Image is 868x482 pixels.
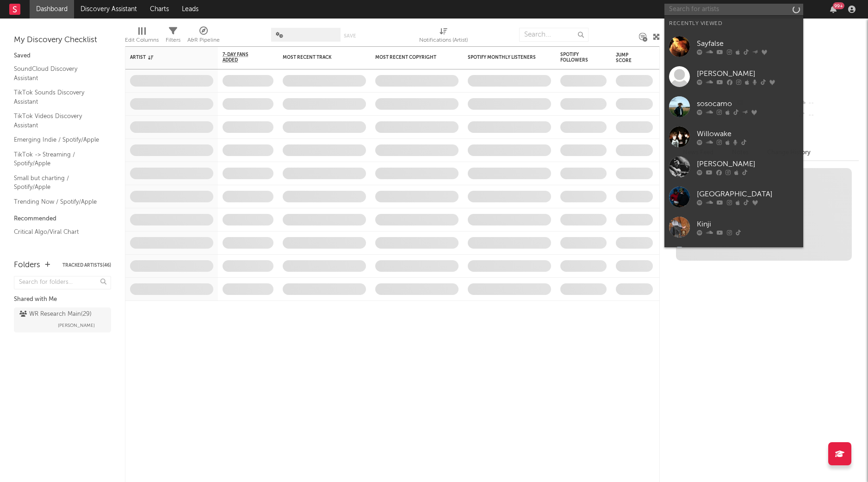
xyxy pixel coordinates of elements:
a: TikTok Global Chart [14,242,102,252]
a: [GEOGRAPHIC_DATA] [664,182,803,212]
div: Filters [166,35,180,46]
div: -- [797,97,859,109]
div: Recently Viewed [669,18,799,29]
div: Jump Score [616,52,639,63]
div: Notifications (Artist) [419,35,468,46]
div: Spotify Monthly Listeners [468,55,537,60]
div: Notifications (Artist) [419,23,468,50]
div: 99 + [833,2,844,9]
a: [PERSON_NAME] [664,242,803,272]
div: Saved [14,50,111,62]
a: TikTok Videos Discovery Assistant [14,111,102,130]
div: Recommended [14,213,111,225]
div: Sayfalse [697,38,799,49]
div: A&R Pipeline [187,35,220,46]
span: [PERSON_NAME] [58,320,95,331]
a: Small but charting / Spotify/Apple [14,173,102,192]
a: Critical Algo/Viral Chart [14,227,102,237]
div: Shared with Me [14,294,111,305]
a: Sayfalse [664,31,803,62]
div: [GEOGRAPHIC_DATA] [697,188,799,200]
div: Willowake [697,128,799,139]
div: Spotify Followers [560,52,593,63]
input: Search for folders... [14,276,111,289]
a: SoundCloud Discovery Assistant [14,64,102,83]
div: Artist [130,55,199,60]
a: [PERSON_NAME] [664,152,803,182]
button: Save [344,33,356,38]
a: [PERSON_NAME] [664,62,803,92]
a: sosocamo [664,92,803,122]
a: Willowake [664,122,803,152]
div: sosocamo [697,98,799,109]
div: -- [797,109,859,121]
button: 99+ [830,6,837,13]
div: Folders [14,260,40,271]
div: Most Recent Copyright [375,55,445,60]
a: TikTok Sounds Discovery Assistant [14,88,102,106]
a: WR Research Main(29)[PERSON_NAME] [14,307,111,332]
div: [PERSON_NAME] [697,158,799,169]
a: TikTok -> Streaming / Spotify/Apple [14,150,102,169]
div: Kinji [697,219,799,230]
div: A&R Pipeline [187,23,220,50]
div: Edit Columns [125,23,159,50]
button: Tracked Artists(46) [62,263,111,268]
div: [PERSON_NAME] [697,68,799,79]
a: Emerging Indie / Spotify/Apple [14,135,102,145]
a: Trending Now / Spotify/Apple [14,197,102,207]
div: My Discovery Checklist [14,35,111,46]
input: Search... [519,28,589,42]
div: Filters [166,23,180,50]
input: Search for artists [664,4,803,15]
a: Kinji [664,212,803,242]
div: WR Research Main ( 29 ) [19,309,92,320]
div: Edit Columns [125,35,159,46]
div: Most Recent Track [283,55,352,60]
span: 7-Day Fans Added [223,52,260,63]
